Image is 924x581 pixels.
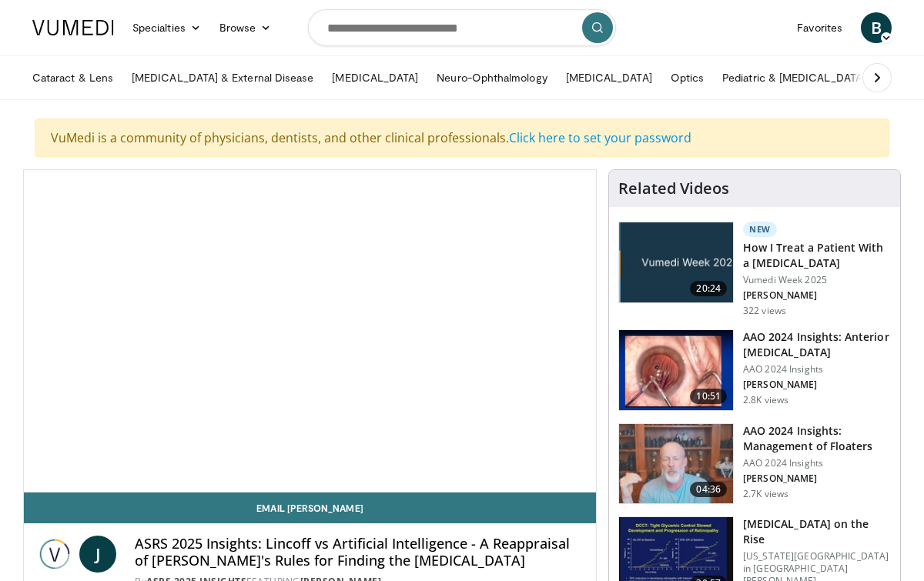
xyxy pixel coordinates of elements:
[743,423,891,454] h3: AAO 2024 Insights: Management of Floaters
[661,62,713,93] a: Optics
[509,129,691,146] a: Click here to set your password
[210,12,281,43] a: Browse
[743,240,891,271] h3: How I Treat a Patient With a [MEDICAL_DATA]
[690,482,727,497] span: 04:36
[323,62,427,93] a: [MEDICAL_DATA]
[557,62,661,93] a: [MEDICAL_DATA]
[743,394,788,406] p: 2.8K views
[690,389,727,404] span: 10:51
[619,222,733,302] img: 02d29458-18ce-4e7f-be78-7423ab9bdffd.jpg.150x105_q85_crop-smart_upscale.jpg
[79,536,116,573] a: J
[24,170,596,493] video-js: Video Player
[743,274,891,286] p: Vumedi Week 2025
[24,493,596,523] a: Email [PERSON_NAME]
[618,329,891,411] a: 10:51 AAO 2024 Insights: Anterior [MEDICAL_DATA] AAO 2024 Insights [PERSON_NAME] 2.8K views
[861,12,892,43] a: B
[743,329,891,360] h3: AAO 2024 Insights: Anterior [MEDICAL_DATA]
[743,289,891,302] p: [PERSON_NAME]
[36,536,73,573] img: ASRS 2025 Insights
[32,20,114,35] img: VuMedi Logo
[619,330,733,410] img: fd942f01-32bb-45af-b226-b96b538a46e6.150x105_q85_crop-smart_upscale.jpg
[690,281,727,296] span: 20:24
[743,516,891,547] h3: [MEDICAL_DATA] on the Rise
[427,62,556,93] a: Neuro-Ophthalmology
[743,305,786,317] p: 322 views
[618,423,891,505] a: 04:36 AAO 2024 Insights: Management of Floaters AAO 2024 Insights [PERSON_NAME] 2.7K views
[743,472,891,485] p: [PERSON_NAME]
[619,424,733,504] img: 8e655e61-78ac-4b3e-a4e7-f43113671c25.150x105_q85_crop-smart_upscale.jpg
[788,12,852,43] a: Favorites
[743,379,891,391] p: [PERSON_NAME]
[35,119,889,157] div: VuMedi is a community of physicians, dentists, and other clinical professionals.
[135,536,584,569] h4: ASRS 2025 Insights: Lincoff vs Artificial Intelligence - A Reappraisal of [PERSON_NAME]'s Rules f...
[743,488,788,500] p: 2.7K views
[23,62,122,93] a: Cataract & Lens
[618,179,729,198] h4: Related Videos
[713,62,875,93] a: Pediatric & [MEDICAL_DATA]
[618,222,891,317] a: 20:24 New How I Treat a Patient With a [MEDICAL_DATA] Vumedi Week 2025 [PERSON_NAME] 322 views
[743,457,891,469] p: AAO 2024 Insights
[123,12,210,43] a: Specialties
[743,363,891,376] p: AAO 2024 Insights
[308,9,616,46] input: Search topics, interventions
[122,62,323,93] a: [MEDICAL_DATA] & External Disease
[743,222,777,237] p: New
